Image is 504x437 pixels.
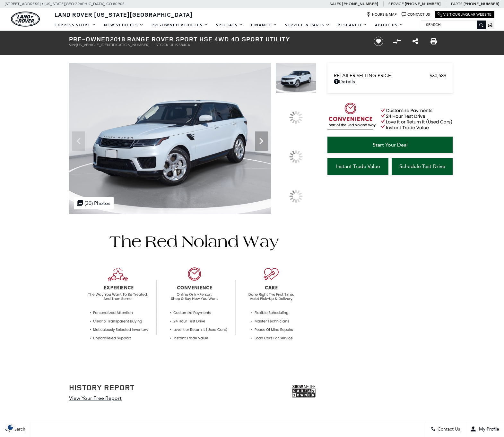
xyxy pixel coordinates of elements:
[464,1,499,6] a: [PHONE_NUMBER]
[5,2,125,6] a: [STREET_ADDRESS] • [US_STATE][GEOGRAPHIC_DATA], CO 80905
[436,426,460,432] span: Contact Us
[405,1,440,6] a: [PHONE_NUMBER]
[100,20,148,31] a: New Vehicles
[51,20,100,31] a: EXPRESS STORE
[334,79,446,85] a: Details
[51,11,196,18] a: Land Rover [US_STATE][GEOGRAPHIC_DATA]
[371,36,386,46] button: Save vehicle
[392,37,402,46] button: Compare vehicle
[292,383,316,399] img: Show me the Carfax
[330,2,341,6] span: Sales
[69,383,135,391] h2: History Report
[281,20,334,31] a: Service & Parts
[212,20,247,31] a: Specials
[392,158,453,175] a: Schedule Test Drive
[327,137,453,153] a: Start Your Deal
[373,142,408,148] span: Start Your Deal
[476,426,499,432] span: My Profile
[69,395,122,401] a: View Your Free Report
[421,21,485,29] input: Search
[148,20,212,31] a: Pre-Owned Vehicles
[255,131,268,151] div: Next
[11,12,40,27] img: Land Rover
[334,20,371,31] a: Research
[55,11,193,18] span: Land Rover [US_STATE][GEOGRAPHIC_DATA]
[430,73,446,79] span: $30,589
[69,35,110,43] strong: Pre-Owned
[334,73,430,79] span: Retailer Selling Price
[3,424,18,431] img: Opt-Out Icon
[413,38,418,45] a: Share this Pre-Owned 2018 Range Rover Sport HSE 4WD 4D Sport Utility
[69,36,363,43] h1: 2018 Range Rover Sport HSE 4WD 4D Sport Utility
[69,417,316,429] h2: Basic Info
[276,63,316,93] img: Used 2018 White Land Rover HSE image 1
[388,2,404,6] span: Service
[169,43,190,47] span: UL195840A
[451,2,463,6] span: Parts
[430,38,437,45] a: Print this Pre-Owned 2018 Range Rover Sport HSE 4WD 4D Sport Utility
[465,421,504,437] button: Open user profile menu
[402,12,430,17] a: Contact Us
[69,43,76,47] span: VIN:
[438,12,491,17] a: Visit Our Jaguar Website
[51,20,407,31] nav: Main Navigation
[336,163,380,169] span: Instant Trade Value
[74,197,114,209] div: (30) Photos
[399,163,445,169] span: Schedule Test Drive
[247,20,281,31] a: Finance
[69,63,271,214] img: Used 2018 White Land Rover HSE image 1
[327,158,388,175] a: Instant Trade Value
[11,12,40,27] a: land-rover
[366,12,397,17] a: Hours & Map
[76,43,149,47] span: [US_VEHICLE_IDENTIFICATION_NUMBER]
[156,43,169,47] span: Stock:
[342,1,378,6] a: [PHONE_NUMBER]
[3,424,18,431] section: Click to Open Cookie Consent Modal
[334,73,446,79] a: Retailer Selling Price $30,589
[371,20,407,31] a: About Us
